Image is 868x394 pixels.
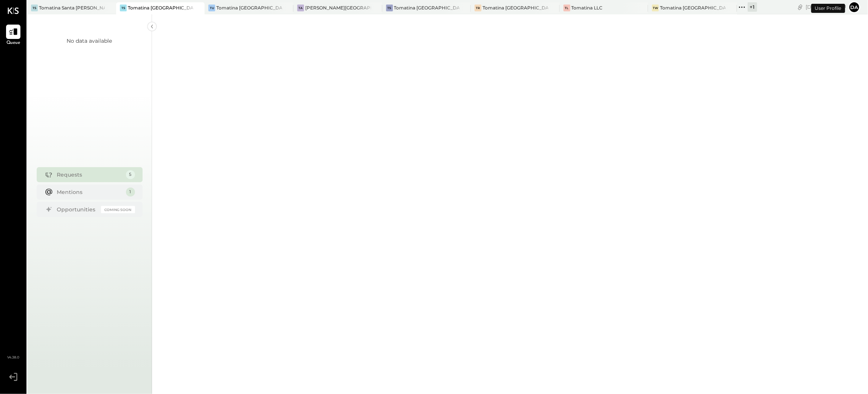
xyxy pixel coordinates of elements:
[386,5,393,11] div: TS
[297,5,304,11] div: TA
[652,5,659,11] div: TW
[31,5,38,11] div: TS
[0,25,26,47] a: Queue
[101,206,135,213] div: Coming Soon
[126,188,135,197] div: 1
[748,2,757,12] div: + 1
[564,5,570,11] div: TL
[394,5,460,11] div: Tomatina [GEOGRAPHIC_DATA][PERSON_NAME]
[806,3,846,11] div: [DATE]
[57,188,122,196] div: Mentions
[660,5,726,11] div: Tomatina [GEOGRAPHIC_DATA]
[57,206,97,213] div: Opportunities
[483,5,548,11] div: Tomatina [GEOGRAPHIC_DATA]
[67,37,112,45] div: No data available
[6,40,20,47] span: Queue
[57,171,122,178] div: Requests
[39,5,105,11] div: Tomatina Santa [PERSON_NAME]
[208,5,215,11] div: TU
[128,5,194,11] div: Tomatina [GEOGRAPHIC_DATA]
[811,4,845,13] div: User Profile
[475,5,481,11] div: TR
[571,5,603,11] div: Tomatina LLC
[305,5,371,11] div: [PERSON_NAME][GEOGRAPHIC_DATA]
[216,5,282,11] div: Tomatina [GEOGRAPHIC_DATA]
[120,5,127,11] div: TS
[848,1,860,13] button: Da
[126,170,135,179] div: 5
[797,3,804,11] div: copy link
